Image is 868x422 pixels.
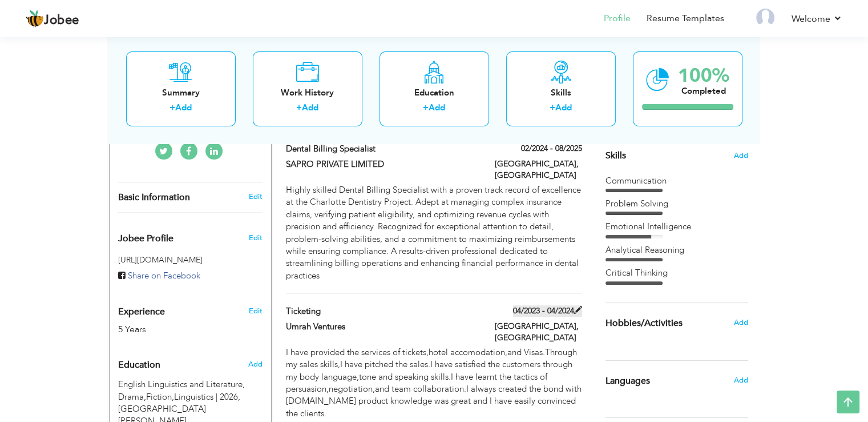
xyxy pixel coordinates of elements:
span: Add [733,375,748,385]
div: Problem Solving [605,198,748,210]
div: Work History [262,87,353,99]
label: 04/2023 - 04/2024 [513,305,582,317]
a: Resume Templates [647,12,724,25]
h5: [URL][DOMAIN_NAME] [118,256,263,264]
span: Languages [605,376,650,387]
span: English Linguistics and Literature, Lahore Garrison University, 2026 [118,379,245,402]
div: Education [389,87,480,99]
div: Critical Thinking [605,267,748,279]
span: Hobbies/Activities [605,319,683,329]
span: Education [118,360,160,371]
label: 02/2024 - 08/2025 [521,143,582,154]
label: Ticketing [286,305,478,317]
span: Add [248,359,262,369]
label: Dental Billing Specialist [286,143,478,155]
a: Add [555,102,572,114]
div: Summary [135,87,227,99]
a: Add [302,102,318,114]
a: Welcome [792,12,842,26]
div: Emotional Intelligence [605,221,748,233]
label: [GEOGRAPHIC_DATA], [GEOGRAPHIC_DATA] [495,321,582,344]
div: Enhance your career by creating a custom URL for your Jobee public profile. [110,221,271,250]
span: Add [733,317,748,328]
div: Completed [678,85,729,97]
div: I have provided the services of tickets,hotel accomodation,and Visas.Through my sales skills,I ha... [286,347,582,420]
label: Umrah Ventures [286,321,478,333]
div: Communication [605,175,748,187]
label: [GEOGRAPHIC_DATA], [GEOGRAPHIC_DATA] [495,158,582,181]
span: Add [734,150,748,161]
a: Edit [248,192,262,202]
span: Basic Information [118,193,190,203]
div: Share some of your professional and personal interests. [597,303,757,343]
a: Jobee [26,10,79,28]
div: Show your familiar languages. [605,360,748,401]
div: Skills [515,87,607,99]
div: Highly skilled Dental Billing Specialist with a proven track record of excellence at the Charlott... [286,184,582,282]
span: Skills [605,149,626,162]
span: Jobee Profile [118,234,173,244]
label: SAPRO PRIVATE LIMITED [286,158,478,170]
label: + [550,102,555,114]
span: Share on Facebook [128,270,200,281]
div: 5 Years [118,323,236,336]
label: + [296,102,302,114]
span: Edit [248,233,262,243]
label: + [169,102,175,114]
a: Profile [604,12,631,25]
span: Jobee [44,14,79,27]
a: Add [429,102,445,114]
img: jobee.io [26,10,44,28]
a: Edit [248,306,262,316]
div: 100% [678,66,729,85]
a: Add [175,102,192,114]
div: Analytical Reasoning [605,244,748,256]
label: + [423,102,429,114]
img: Profile Img [756,9,774,27]
span: Experience [118,307,165,317]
